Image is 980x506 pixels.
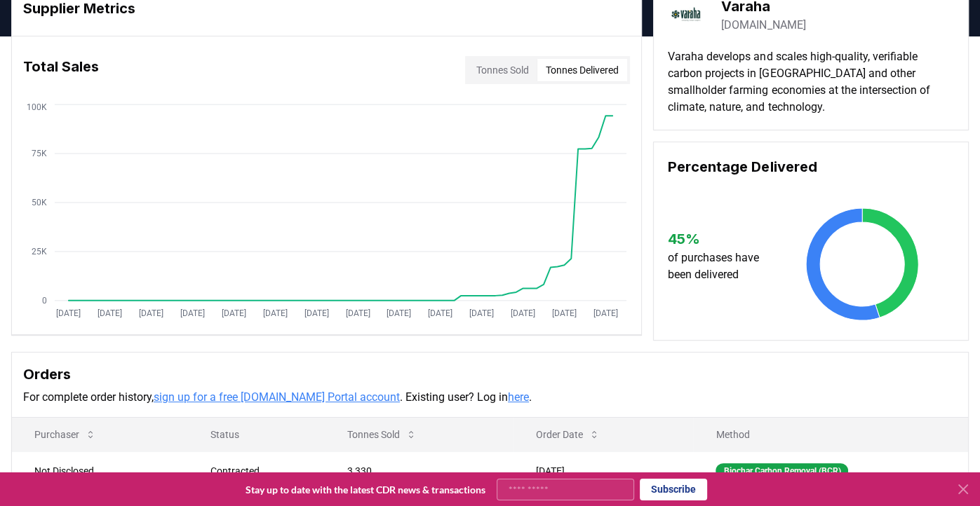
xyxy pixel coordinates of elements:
tspan: [DATE] [552,308,577,318]
p: Method [704,428,957,442]
h3: Orders [23,364,957,385]
a: here [508,390,529,404]
button: Tonnes Delivered [537,59,627,81]
tspan: [DATE] [511,308,535,318]
tspan: [DATE] [139,308,163,318]
tspan: 0 [42,296,47,306]
button: Purchaser [23,420,107,449]
tspan: [DATE] [263,308,288,318]
h3: Percentage Delivered [668,156,954,177]
button: Order Date [525,420,611,449]
tspan: 100K [27,102,47,112]
p: Varaha develops and scales high-quality, verifiable carbon projects in [GEOGRAPHIC_DATA] and othe... [668,48,954,116]
p: For complete order history, . Existing user? Log in . [23,389,957,406]
tspan: 25K [32,247,47,257]
tspan: [DATE] [56,308,81,318]
a: [DOMAIN_NAME] [721,17,805,34]
button: Tonnes Sold [336,420,428,449]
p: Status [199,428,314,442]
tspan: [DATE] [346,308,370,318]
td: [DATE] [514,451,693,490]
tspan: [DATE] [304,308,329,318]
td: 3,330 [325,451,514,490]
tspan: [DATE] [428,308,452,318]
td: Not Disclosed [12,451,188,490]
tspan: 75K [32,149,47,158]
div: Contracted [210,464,314,478]
p: of purchases have been delivered [668,249,772,283]
tspan: [DATE] [180,308,205,318]
tspan: [DATE] [593,308,618,318]
tspan: [DATE] [469,308,494,318]
tspan: [DATE] [222,308,246,318]
h3: 45 % [668,228,772,249]
h3: Total Sales [23,56,99,84]
a: sign up for a free [DOMAIN_NAME] Portal account [154,390,400,404]
tspan: [DATE] [98,308,122,318]
tspan: 50K [32,198,47,207]
tspan: [DATE] [387,308,412,318]
button: Tonnes Sold [468,59,537,81]
div: Biochar Carbon Removal (BCR) [716,463,848,479]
